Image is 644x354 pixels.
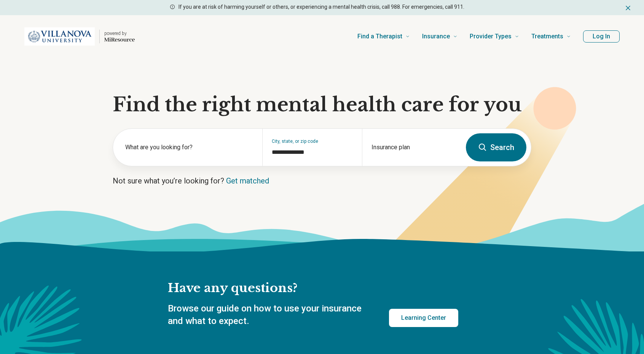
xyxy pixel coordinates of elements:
[104,30,135,36] p: powered by
[357,21,410,52] a: Find a Therapist
[466,133,526,161] button: Search
[470,21,519,52] a: Provider Types
[179,3,464,11] p: If you are at risk of harming yourself or others, or experiencing a mental health crisis, call 98...
[113,175,531,186] p: Not sure what you’re looking for?
[168,302,371,328] p: Browse our guide on how to use your insurance and what to expect.
[24,24,135,49] a: Home page
[470,31,512,42] span: Provider Types
[422,31,450,42] span: Insurance
[389,309,458,327] a: Learning Center
[624,3,632,12] button: Dismiss
[125,143,253,152] label: What are you looking for?
[583,30,620,43] button: Log In
[113,93,531,116] h1: Find the right mental health care for you
[357,31,402,42] span: Find a Therapist
[531,31,563,42] span: Treatments
[422,21,457,52] a: Insurance
[226,176,269,185] a: Get matched
[168,280,458,296] h2: Have any questions?
[531,21,571,52] a: Treatments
